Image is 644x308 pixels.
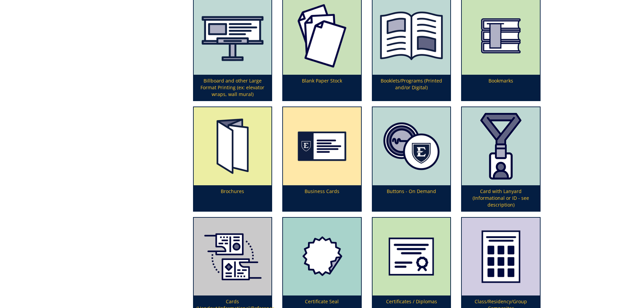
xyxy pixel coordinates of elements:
img: index%20reference%20card%20art-5b7c246b46b985.83964793.png [194,218,272,296]
img: class-composites-59482f17003723.28248747.png [462,218,540,296]
p: Blank Paper Stock [283,75,361,100]
p: Business Cards [283,185,361,211]
img: buttons-6556850c435158.61892814.png [373,107,451,185]
a: Business Cards [283,107,361,211]
p: Buttons - On Demand [373,185,451,211]
img: certificateseal-5a9714020dc3f7.12157616.png [283,218,361,296]
a: Buttons - On Demand [373,107,451,211]
a: Brochures [194,107,272,211]
img: business%20cards-655684f769de13.42776325.png [283,107,361,185]
p: Billboard and other Large Format Printing (ex: elevator wraps, wall mural) [194,75,272,100]
p: Bookmarks [462,75,540,100]
img: brochures-655684ddc17079.69539308.png [194,107,272,185]
img: card%20with%20lanyard-64d29bdf945cd3.52638038.png [462,107,540,185]
p: Card with Lanyard (Informational or ID - see description) [462,185,540,211]
a: Card with Lanyard (Informational or ID - see description) [462,107,540,211]
img: certificates--diplomas-5a05f869a6b240.56065883.png [373,218,451,296]
p: Brochures [194,185,272,211]
p: Booklets/Programs (Printed and/or Digital) [373,75,451,100]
